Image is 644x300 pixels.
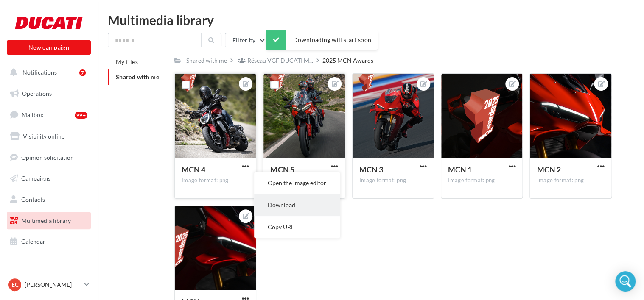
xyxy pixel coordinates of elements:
span: Mailbox [22,111,43,118]
span: MCN 1 [448,165,472,174]
div: Image format: png [359,177,427,184]
button: Copy URL [254,216,340,238]
div: Shared with me [186,56,227,65]
div: Multimedia library [108,14,634,26]
span: Multimedia library [21,217,71,224]
button: Download [254,194,340,216]
span: EC [11,281,19,289]
div: 99+ [75,112,87,119]
span: Visibility online [23,133,64,140]
button: Filter by [225,33,269,47]
span: Notifications [22,69,57,76]
a: Operations [5,85,92,103]
p: [PERSON_NAME] [25,281,81,289]
div: 2025 MCN Awards [322,56,373,65]
a: Contacts [5,191,92,208]
span: My files [116,58,138,65]
div: 7 [79,69,86,76]
a: Campaigns [5,169,92,187]
a: Calendar [5,233,92,250]
span: MCN 4 [182,165,205,174]
span: Réseau VGF DUCATI M... [247,56,313,65]
span: MCN 2 [537,165,560,174]
div: Image format: png [537,177,604,184]
span: Operations [22,90,52,97]
span: Campaigns [21,175,50,182]
a: Multimedia library [5,212,92,230]
div: Open Intercom Messenger [615,271,636,292]
span: MCN 3 [359,165,383,174]
span: Contacts [21,196,45,203]
span: Calendar [21,238,45,245]
div: Image format: png [182,177,249,184]
div: Image format: png [448,177,515,184]
button: Open the image editor [254,172,340,194]
span: MCN 5 [270,165,294,174]
button: New campaign [7,40,91,55]
span: Opinion solicitation [21,153,74,161]
a: Mailbox99+ [5,106,92,124]
span: Shared with me [116,73,159,81]
a: Visibility online [5,128,92,145]
a: EC [PERSON_NAME] [7,277,91,293]
div: Downloading will start soon [266,30,378,50]
button: Notifications 7 [5,64,89,81]
a: Opinion solicitation [5,149,92,167]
